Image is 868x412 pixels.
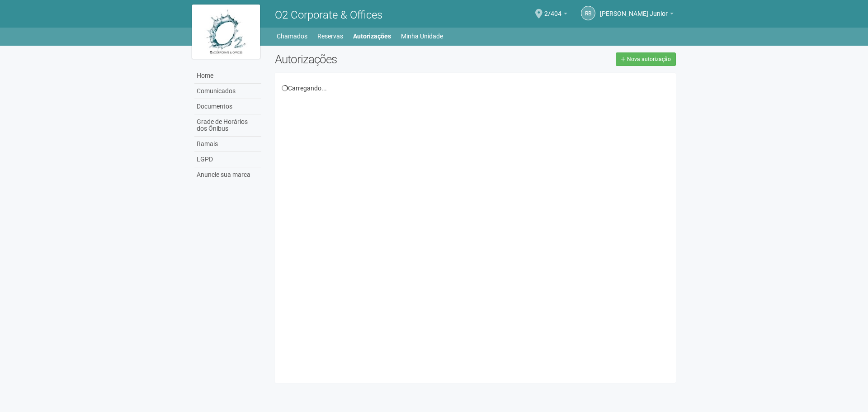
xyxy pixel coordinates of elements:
span: 2/404 [544,1,561,17]
a: Reservas [317,30,343,43]
h2: Autorizações [275,52,468,66]
a: Minha Unidade [401,30,443,43]
a: Ramais [194,137,261,152]
a: RB [581,6,595,20]
a: 2/404 [544,11,567,19]
a: [PERSON_NAME] Junior [600,11,674,19]
span: Raul Barrozo da Motta Junior [600,1,668,17]
span: O2 Corporate & Offices [275,9,382,21]
a: Home [194,68,261,84]
span: Nova autorização [627,56,671,62]
a: Nova autorização [616,52,676,66]
a: Documentos [194,99,261,114]
a: Anuncie sua marca [194,167,261,182]
a: LGPD [194,152,261,167]
img: logo.jpg [192,5,260,59]
div: Carregando... [282,84,669,92]
a: Grade de Horários dos Ônibus [194,114,261,137]
a: Comunicados [194,84,261,99]
a: Chamados [277,30,307,43]
a: Autorizações [353,30,391,43]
